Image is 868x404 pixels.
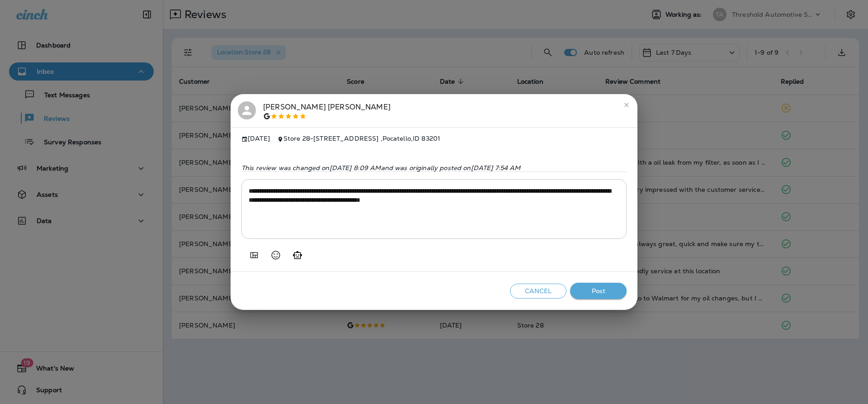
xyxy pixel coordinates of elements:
[283,134,440,143] span: Store 28 - [STREET_ADDRESS] , Pocatello , ID 83201
[619,98,634,112] button: close
[245,246,263,264] button: Add in a premade template
[510,284,566,299] button: Cancel
[241,164,627,171] p: This review was changed on [DATE] 8:09 AM
[241,135,270,143] span: [DATE]
[288,246,307,264] button: Generate AI response
[381,164,521,172] span: and was originally posted on [DATE] 7:54 AM
[570,283,627,299] button: Post
[263,101,391,120] div: [PERSON_NAME] [PERSON_NAME]
[267,246,285,264] button: Select an emoji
